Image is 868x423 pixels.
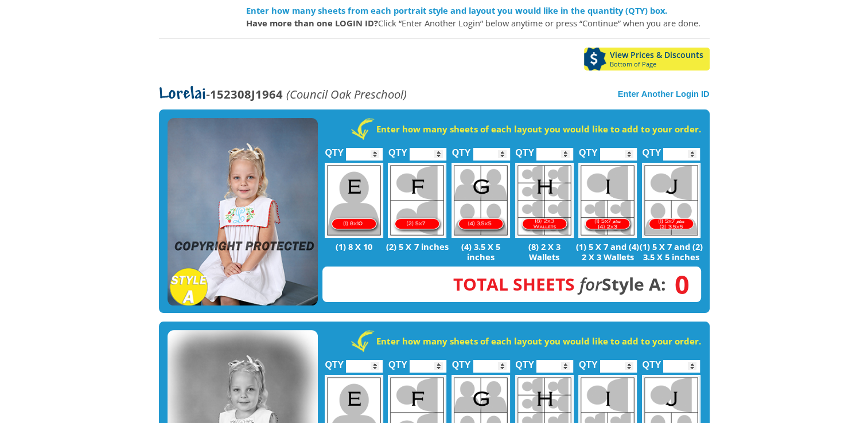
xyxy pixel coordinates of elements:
[159,88,407,101] p: -
[210,86,283,102] strong: 152308J1964
[246,17,710,29] p: Click “Enter Another Login” below anytime or press “Continue” when you are done.
[452,135,471,163] label: QTY
[376,123,701,135] strong: Enter how many sheets of each layout you would like to add to your order.
[449,241,513,262] p: (4) 3.5 X 5 inches
[453,272,575,296] span: Total Sheets
[515,163,574,238] img: H
[642,163,700,238] img: J
[386,241,449,252] p: (2) 5 X 7 inches
[453,272,666,296] strong: Style A:
[325,135,344,163] label: QTY
[159,85,206,104] span: Lorelai
[618,89,710,99] a: Enter Another Login ID
[322,241,386,252] p: (1) 8 X 10
[286,86,407,102] em: (Council Oak Preschool)
[388,135,407,163] label: QTY
[515,347,534,375] label: QTY
[640,241,703,262] p: (1) 5 X 7 and (2) 3.5 X 5 inches
[515,135,534,163] label: QTY
[642,135,661,163] label: QTY
[584,48,710,70] a: View Prices & DiscountsBottom of Page
[578,163,637,238] img: I
[451,163,510,238] img: G
[388,163,446,238] img: F
[666,278,690,291] span: 0
[579,347,598,375] label: QTY
[642,347,661,375] label: QTY
[246,17,378,29] strong: Have more than one LOGIN ID?
[325,347,344,375] label: QTY
[610,61,710,68] span: Bottom of Page
[388,347,407,375] label: QTY
[579,135,598,163] label: QTY
[325,163,383,238] img: E
[376,335,701,347] strong: Enter how many sheets of each layout you would like to add to your order.
[168,118,318,306] img: STYLE A
[512,241,576,262] p: (8) 2 X 3 Wallets
[452,347,471,375] label: QTY
[576,241,640,262] p: (1) 5 X 7 and (4) 2 X 3 Wallets
[246,5,667,16] strong: Enter how many sheets from each portrait style and layout you would like in the quantity (QTY) box.
[579,272,602,296] em: for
